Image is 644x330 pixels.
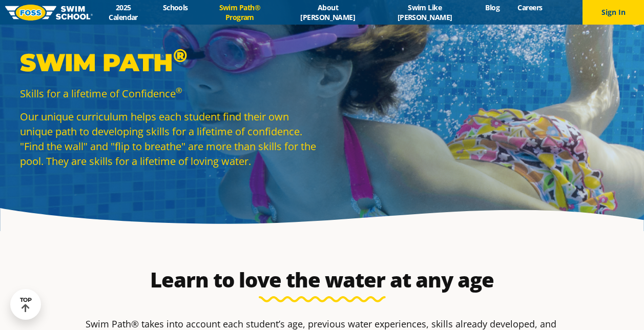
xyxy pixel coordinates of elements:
h2: Learn to love the water at any age [80,267,564,292]
a: Swim Path® Program [197,3,282,22]
a: About [PERSON_NAME] [282,3,373,22]
p: Skills for a lifetime of Confidence [20,86,317,101]
p: Swim Path [20,47,317,78]
sup: ® [176,85,182,95]
a: Schools [154,3,197,12]
img: FOSS Swim School Logo [5,5,93,20]
a: Blog [476,3,509,12]
div: TOP [20,297,32,313]
a: 2025 Calendar [93,3,154,22]
p: Our unique curriculum helps each student find their own unique path to developing skills for a li... [20,109,317,169]
a: Swim Like [PERSON_NAME] [373,3,476,22]
sup: ® [173,44,187,67]
a: Careers [509,3,551,12]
